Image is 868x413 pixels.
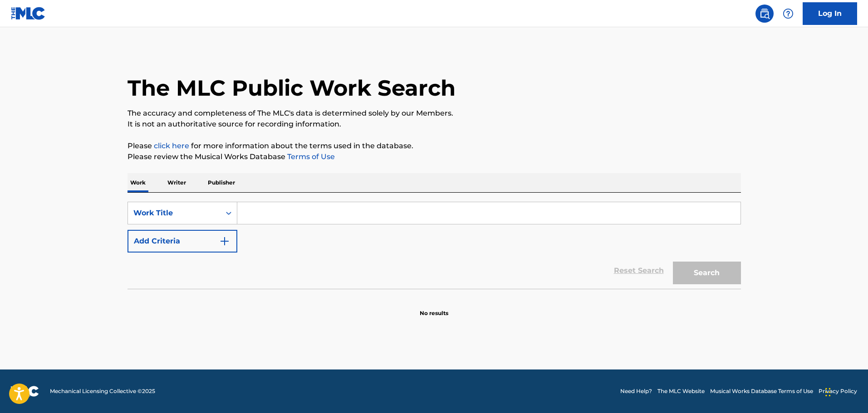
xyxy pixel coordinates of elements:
[133,208,215,219] div: Work Title
[819,387,857,395] a: Privacy Policy
[779,5,797,23] div: Help
[128,151,741,162] p: Please review the Musical Works Database
[128,141,741,151] p: Please for more information about the terms used in the database.
[128,108,741,119] p: The accuracy and completeness of The MLC's data is determined solely by our Members.
[755,5,774,23] a: Public Search
[11,386,39,397] img: logo
[285,152,335,161] a: Terms of Use
[823,369,868,413] iframe: Chat Widget
[420,298,448,317] p: No results
[803,2,857,25] a: Log In
[710,387,813,395] a: Musical Works Database Terms of Use
[165,173,189,192] p: Writer
[50,387,155,395] span: Mechanical Licensing Collective © 2025
[11,7,46,20] img: MLC Logo
[783,8,794,19] img: help
[657,387,705,395] a: The MLC Website
[825,379,831,406] div: Drag
[128,202,741,289] form: Search Form
[128,74,456,102] h1: The MLC Public Work Search
[128,173,148,192] p: Work
[154,141,189,150] a: click here
[205,173,238,192] p: Publisher
[128,119,741,130] p: It is not an authoritative source for recording information.
[128,230,237,253] button: Add Criteria
[620,387,652,395] a: Need Help?
[759,8,770,19] img: search
[219,236,230,247] img: 9d2ae6d4665cec9f34b9.svg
